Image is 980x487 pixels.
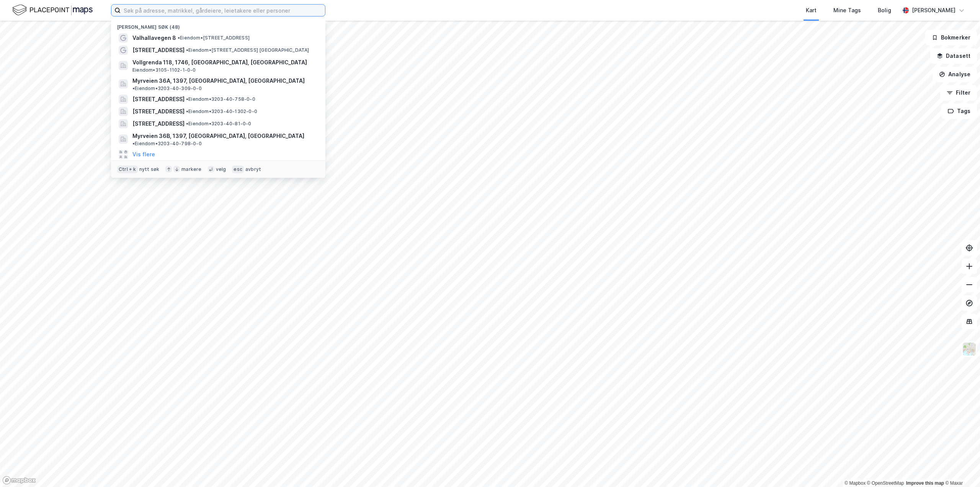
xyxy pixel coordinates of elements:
[132,33,176,43] span: Valhallavegen 8
[186,121,252,127] span: Eiendom • 3203-40-81-0-0
[186,47,309,53] span: Eiendom • [STREET_ADDRESS] [GEOGRAPHIC_DATA]
[867,480,904,486] a: OpenStreetMap
[132,107,185,116] span: [STREET_ADDRESS]
[933,67,977,82] button: Analyse
[186,108,188,114] span: •
[232,166,244,173] div: esc
[132,67,196,73] span: Eiendom • 3105-1102-1-0-0
[121,5,325,16] input: Søk på adresse, matrikkel, gårdeiere, leietakere eller personer
[186,96,188,102] span: •
[132,150,155,159] button: Vis flere
[216,166,226,172] div: velg
[132,95,185,104] span: [STREET_ADDRESS]
[132,58,316,67] span: Vollgrenda 118, 1746, [GEOGRAPHIC_DATA], [GEOGRAPHIC_DATA]
[2,476,36,485] a: Mapbox homepage
[940,85,977,100] button: Filter
[132,76,305,85] span: Myrveien 36A, 1397, [GEOGRAPHIC_DATA], [GEOGRAPHIC_DATA]
[878,6,891,15] div: Bolig
[178,35,180,41] span: •
[111,18,325,32] div: [PERSON_NAME] søk (48)
[962,342,977,356] img: Z
[906,480,944,486] a: Improve this map
[245,166,261,172] div: avbryt
[942,450,980,487] iframe: Chat Widget
[132,141,135,146] span: •
[925,30,977,45] button: Bokmerker
[186,96,255,102] span: Eiendom • 3203-40-758-0-0
[186,121,188,126] span: •
[186,47,188,53] span: •
[930,48,977,64] button: Datasett
[132,119,185,128] span: [STREET_ADDRESS]
[117,166,138,173] div: Ctrl + k
[132,131,304,141] span: Myrveien 36B, 1397, [GEOGRAPHIC_DATA], [GEOGRAPHIC_DATA]
[132,85,135,91] span: •
[833,6,861,15] div: Mine Tags
[941,103,977,119] button: Tags
[806,6,817,15] div: Kart
[181,166,201,172] div: markere
[912,6,955,15] div: [PERSON_NAME]
[186,108,257,115] span: Eiendom • 3203-40-1302-0-0
[178,35,250,41] span: Eiendom • [STREET_ADDRESS]
[132,85,202,92] span: Eiendom • 3203-40-309-0-0
[132,46,185,55] span: [STREET_ADDRESS]
[139,166,160,172] div: nytt søk
[132,141,202,147] span: Eiendom • 3203-40-798-0-0
[844,480,866,486] a: Mapbox
[12,3,93,17] img: logo.f888ab2527a4732fd821a326f86c7f29.svg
